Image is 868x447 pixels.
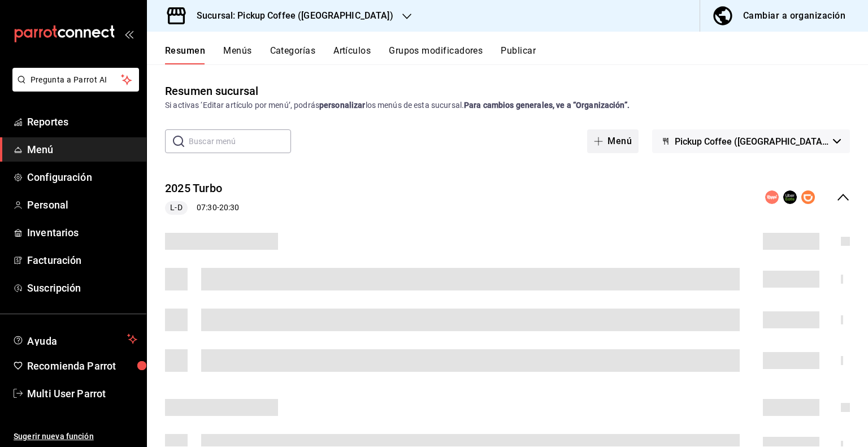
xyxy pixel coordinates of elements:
strong: personalizar [319,101,366,110]
span: Sugerir nueva función [14,431,137,442]
button: Categorías [270,45,316,64]
span: Pregunta a Parrot AI [31,74,121,86]
div: navigation tabs [165,45,868,64]
button: Pregunta a Parrot AI [12,68,139,92]
strong: Para cambios generales, ve a “Organización”. [464,101,630,110]
div: 07:30 - 20:30 [165,201,239,215]
button: Menú [587,129,639,153]
span: Configuración [27,170,137,185]
span: Recomienda Parrot [27,358,137,374]
button: Menús [223,45,251,64]
input: Buscar menú [189,130,291,153]
button: Grupos modificadores [389,45,483,64]
button: Artículos [333,45,371,64]
div: Si activas ‘Editar artículo por menú’, podrás los menús de esta sucursal. [165,99,850,111]
button: 2025 Turbo [165,180,222,197]
span: Personal [27,197,137,212]
button: Pickup Coffee ([GEOGRAPHIC_DATA]) - Turbo [652,129,850,153]
div: Resumen sucursal [165,83,258,99]
div: Cambiar a organización [743,8,845,24]
div: collapse-menu-row [147,171,868,224]
a: Pregunta a Parrot AI [8,82,139,94]
span: L-D [166,202,186,214]
span: Facturación [27,253,137,268]
span: Multi User Parrot [27,386,137,401]
h3: Sucursal: Pickup Coffee ([GEOGRAPHIC_DATA]) [188,9,393,23]
button: Publicar [501,45,536,64]
span: Reportes [27,114,137,129]
span: Suscripción [27,280,137,296]
span: Menú [27,142,137,157]
button: open_drawer_menu [124,29,133,38]
span: Inventarios [27,225,137,240]
span: Ayuda [27,332,123,346]
button: Resumen [165,45,205,64]
span: Pickup Coffee ([GEOGRAPHIC_DATA]) - Turbo [675,136,828,147]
